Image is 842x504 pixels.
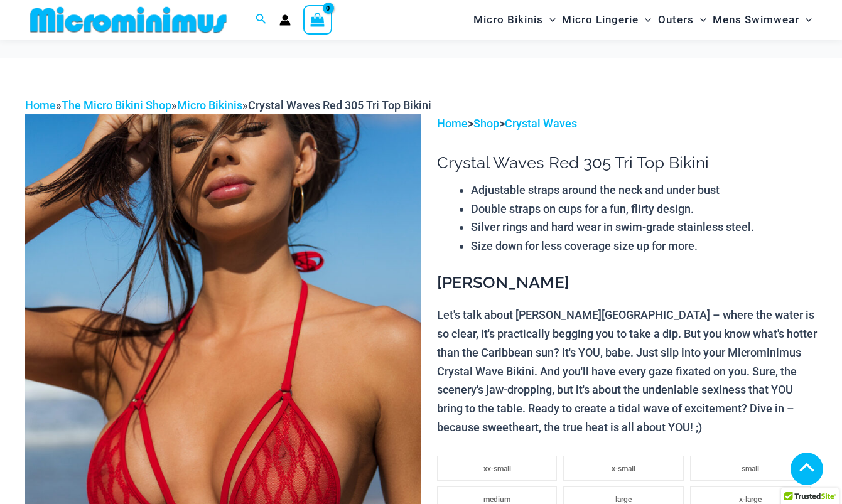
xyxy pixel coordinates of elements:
[437,272,817,294] h3: [PERSON_NAME]
[279,14,291,26] a: Account icon link
[563,456,684,481] li: x-small
[25,99,431,112] span: » » »
[658,4,694,36] span: Outers
[303,5,332,34] a: View Shopping Cart, empty
[639,4,651,36] span: Menu Toggle
[25,99,56,112] a: Home
[483,464,511,473] span: xx-small
[505,117,577,130] a: Crystal Waves
[612,464,635,473] span: x-small
[473,117,499,130] a: Shop
[470,4,559,36] a: Micro BikinisMenu ToggleMenu Toggle
[437,153,817,173] h1: Crystal Waves Red 305 Tri Top Bikini
[559,4,654,36] a: Micro LingerieMenu ToggleMenu Toggle
[437,456,558,481] li: xx-small
[713,4,799,36] span: Mens Swimwear
[248,99,431,112] span: Crystal Waves Red 305 Tri Top Bikini
[690,456,811,481] li: small
[471,181,817,200] li: Adjustable straps around the neck and under bust
[562,4,639,36] span: Micro Lingerie
[710,4,815,36] a: Mens SwimwearMenu ToggleMenu Toggle
[615,495,632,504] span: large
[468,2,817,38] nav: Site Navigation
[543,4,556,36] span: Menu Toggle
[62,99,171,112] a: The Micro Bikini Shop
[742,464,759,473] span: small
[739,495,762,504] span: x-large
[655,4,710,36] a: OutersMenu ToggleMenu Toggle
[471,218,817,237] li: Silver rings and hard wear in swim-grade stainless steel.
[471,200,817,218] li: Double straps on cups for a fun, flirty design.
[437,306,817,436] p: Let's talk about [PERSON_NAME][GEOGRAPHIC_DATA] – where the water is so clear, it's practically b...
[25,6,232,34] img: MM SHOP LOGO FLAT
[437,114,817,133] p: > >
[694,4,706,36] span: Menu Toggle
[177,99,242,112] a: Micro Bikinis
[256,12,267,28] a: Search icon link
[437,117,468,130] a: Home
[471,237,817,255] li: Size down for less coverage size up for more.
[483,495,510,504] span: medium
[473,4,543,36] span: Micro Bikinis
[799,4,812,36] span: Menu Toggle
